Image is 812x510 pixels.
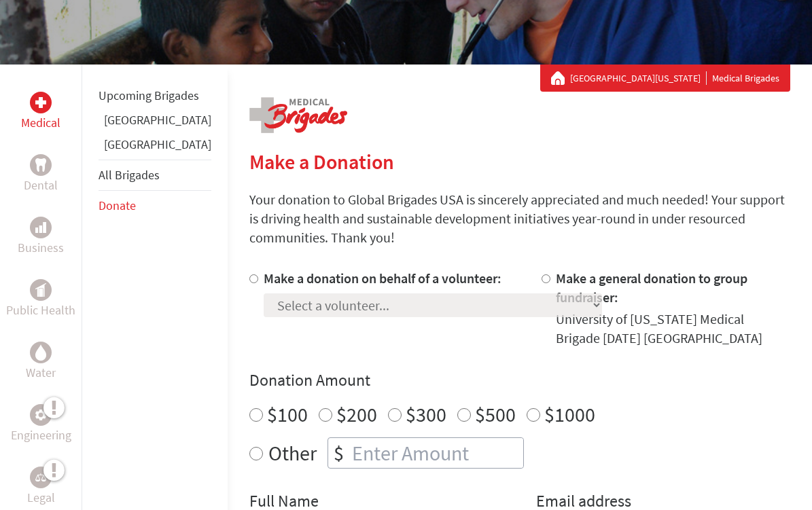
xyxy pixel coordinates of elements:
li: Upcoming Brigades [99,81,211,111]
div: Business [30,217,52,238]
img: Dental [35,158,46,171]
label: $100 [267,401,308,427]
a: WaterWater [26,342,56,382]
p: Your donation to Global Brigades USA is sincerely appreciated and much needed! Your support is dr... [249,190,790,247]
div: Medical [30,92,52,113]
p: Business [18,238,64,257]
img: logo-medical.png [249,97,347,133]
p: Medical [21,113,60,132]
a: [GEOGRAPHIC_DATA][US_STATE] [570,71,707,85]
a: Donate [99,198,136,213]
div: Dental [30,154,52,176]
label: $500 [475,401,516,427]
a: DentalDental [24,154,58,195]
li: Donate [99,191,211,221]
a: Public HealthPublic Health [6,279,75,320]
label: $300 [406,401,446,427]
h4: Donation Amount [249,369,790,391]
li: Honduras [99,135,211,160]
a: All Brigades [99,167,160,183]
p: Engineering [11,426,71,445]
p: Dental [24,176,58,195]
input: Enter Amount [349,438,523,468]
img: Engineering [35,409,46,420]
img: Business [35,222,46,233]
img: Legal Empowerment [35,473,46,481]
div: $ [328,438,349,468]
img: Water [35,344,46,360]
img: Public Health [35,283,46,297]
a: MedicalMedical [21,92,60,132]
a: Upcoming Brigades [99,88,199,103]
p: Public Health [6,301,75,320]
label: $200 [336,401,377,427]
li: All Brigades [99,160,211,191]
div: Medical Brigades [551,71,779,85]
label: Other [268,437,317,469]
label: $1000 [544,401,595,427]
div: University of [US_STATE] Medical Brigade [DATE] [GEOGRAPHIC_DATA] [556,310,790,348]
a: EngineeringEngineering [11,404,71,445]
a: [GEOGRAPHIC_DATA] [104,112,211,128]
a: BusinessBusiness [18,217,64,257]
h2: Make a Donation [249,149,790,174]
label: Make a general donation to group fundraiser: [556,270,747,306]
div: Public Health [30,279,52,301]
label: Make a donation on behalf of a volunteer: [264,270,501,287]
a: [GEOGRAPHIC_DATA] [104,136,211,152]
img: Medical [35,97,46,108]
div: Legal Empowerment [30,467,52,488]
li: Greece [99,111,211,135]
div: Engineering [30,404,52,426]
p: Water [26,363,56,382]
div: Water [30,342,52,363]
